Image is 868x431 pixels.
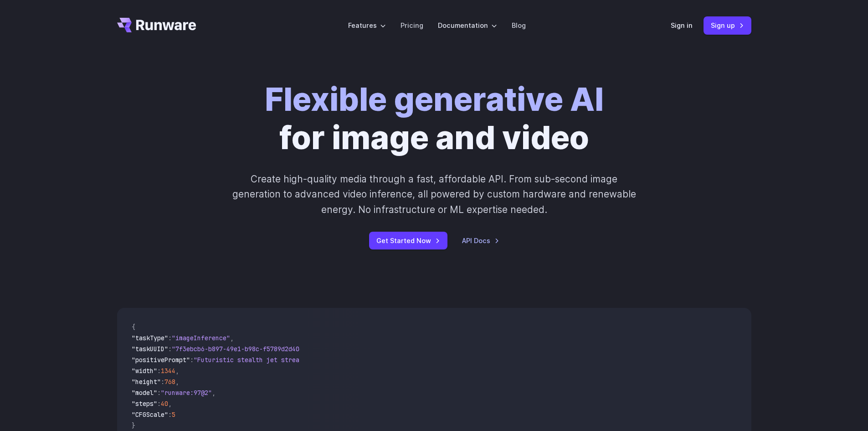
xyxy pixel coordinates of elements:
strong: Flexible generative AI [265,80,604,119]
span: : [168,345,172,353]
a: Go to / [117,18,196,32]
span: , [175,367,179,375]
a: Sign in [671,20,693,31]
span: : [168,410,172,419]
span: , [168,400,172,408]
span: 768 [164,378,175,386]
span: "imageInference" [172,334,230,342]
span: : [157,389,161,397]
span: "width" [132,367,157,375]
a: Sign up [704,16,751,34]
span: , [212,389,216,397]
span: "CFGScale" [132,410,168,419]
span: : [157,400,161,408]
label: Features [348,20,386,31]
span: "Futuristic stealth jet streaking through a neon-lit cityscape with glowing purple exhaust" [194,356,525,364]
span: : [190,356,194,364]
span: "positivePrompt" [132,356,190,364]
span: "7f3ebcb6-b897-49e1-b98c-f5789d2d40d7" [172,345,310,353]
span: "model" [132,389,157,397]
a: Blog [512,20,526,31]
span: "runware:97@2" [161,389,212,397]
span: 5 [172,410,175,419]
span: 1344 [161,367,175,375]
span: } [132,421,135,430]
span: , [230,334,234,342]
span: "height" [132,378,161,386]
label: Documentation [438,20,497,31]
span: "steps" [132,400,157,408]
span: : [157,367,161,375]
h1: for image and video [265,80,604,157]
span: : [168,334,172,342]
p: Create high-quality media through a fast, affordable API. From sub-second image generation to adv... [231,171,637,217]
a: API Docs [462,235,499,246]
span: { [132,323,135,331]
span: : [161,378,164,386]
a: Pricing [401,20,423,31]
span: "taskUUID" [132,345,168,353]
span: 40 [161,400,168,408]
span: , [175,378,179,386]
span: "taskType" [132,334,168,342]
a: Get Started Now [369,232,447,249]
